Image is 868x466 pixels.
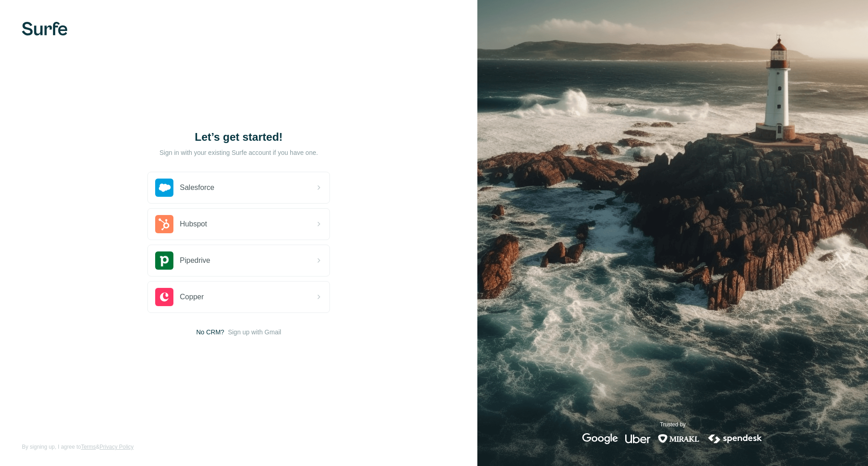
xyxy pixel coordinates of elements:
h1: Let’s get started! [147,130,330,144]
span: Salesforce [180,182,214,193]
span: Pipedrive [180,255,210,266]
img: salesforce's logo [155,179,173,197]
p: Sign in with your existing Surfe account if you have one. [160,148,318,157]
span: By signing up, I agree to & [22,443,134,451]
img: google's logo [582,433,618,444]
a: Terms [81,444,96,450]
a: Privacy Policy [99,444,134,450]
img: pipedrive's logo [155,251,173,270]
span: Copper [180,292,204,302]
img: spendesk's logo [707,433,763,444]
img: uber's logo [625,433,650,444]
span: No CRM? [196,328,224,337]
p: Trusted by [660,420,685,429]
img: mirakl's logo [658,433,700,444]
img: hubspot's logo [155,215,173,233]
img: Surfe's logo [22,22,68,36]
span: Hubspot [180,219,207,230]
button: Sign up with Gmail [228,328,281,337]
img: copper's logo [155,288,173,306]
